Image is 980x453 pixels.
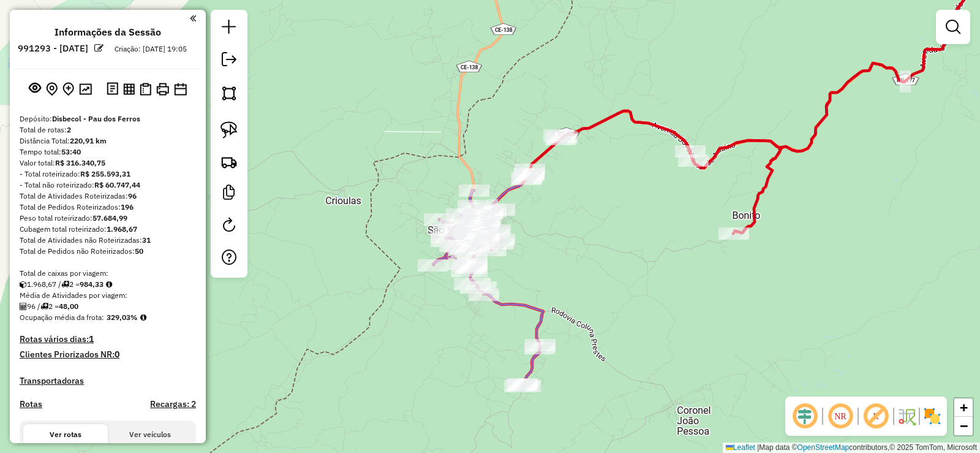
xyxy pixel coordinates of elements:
div: Total de Atividades não Roteirizadas: [20,235,196,246]
strong: 53:40 [61,147,81,156]
strong: R$ 316.340,75 [55,158,105,167]
div: Total de Pedidos Roteirizados: [20,202,196,213]
a: Criar rota [216,148,243,175]
div: 1.968,67 / 2 = [20,279,196,290]
strong: 96 [128,191,137,200]
span: | [757,443,759,452]
em: Alterar nome da sessão [94,44,104,53]
a: Clique aqui para minimizar o painel [190,11,196,25]
strong: 50 [135,246,143,256]
div: Cubagem total roteirizado: [20,224,196,235]
div: 96 / 2 = [20,301,196,312]
button: Disponibilidade de veículos [171,80,189,98]
a: Rotas [20,399,42,409]
button: Imprimir Rotas [154,80,171,98]
img: Criar rota [221,153,238,170]
h4: Recargas: 2 [150,399,196,409]
strong: 984,33 [80,280,104,289]
strong: 196 [121,202,134,211]
strong: 1 [89,333,94,345]
div: Total de rotas: [20,124,196,135]
strong: R$ 60.747,44 [94,180,140,189]
strong: 0 [115,349,119,360]
span: Ocupação média da frota: [20,313,104,322]
div: Total de caixas por viagem: [20,268,196,279]
h4: Clientes Priorizados NR: [20,349,196,360]
a: Exportar sessão [217,47,241,75]
img: Selecionar atividades - polígono [221,85,238,102]
em: Média calculada utilizando a maior ocupação (%Peso ou %Cubagem) de cada rota da sessão. Rotas cro... [140,314,146,321]
div: Total de Pedidos não Roteirizados: [20,246,196,257]
button: Centralizar mapa no depósito ou ponto de apoio [43,80,60,99]
i: Cubagem total roteirizado [20,281,27,288]
img: Fluxo de ruas [897,406,916,426]
strong: R$ 255.593,31 [80,169,130,178]
span: Ocultar NR [826,402,855,431]
div: Criação: [DATE] 19:05 [110,44,192,55]
h4: Rotas vários dias: [20,334,196,345]
button: Otimizar todas as rotas [77,80,94,97]
strong: 220,91 km [70,136,107,145]
h6: 991293 - [DATE] [18,43,88,54]
div: Depósito: [20,113,196,124]
span: Ocultar deslocamento [790,402,820,431]
i: Total de rotas [61,281,69,288]
span: Exibir rótulo [861,402,891,431]
strong: 57.684,99 [92,213,127,223]
button: Visualizar relatório de Roteirização [121,80,137,97]
div: Peso total roteirizado: [20,213,196,224]
strong: 31 [142,235,151,245]
div: Tempo total: [20,147,196,158]
strong: 1.968,67 [107,224,137,234]
div: Média de Atividades por viagem: [20,290,196,301]
div: - Total não roteirizado: [20,180,196,191]
button: Ver veículos [108,424,192,445]
a: Zoom out [954,417,973,435]
div: Map data © contributors,© 2025 TomTom, Microsoft [723,443,980,453]
strong: 329,03% [107,313,138,322]
a: Zoom in [954,398,973,417]
a: Leaflet [726,443,755,452]
strong: 2 [67,125,71,134]
button: Visualizar Romaneio [137,80,154,98]
img: Exibir/Ocultar setores [922,406,942,426]
div: Distância Total: [20,135,196,147]
h4: Informações da Sessão [55,26,161,38]
button: Exibir sessão original [26,79,43,99]
a: OpenStreetMap [797,443,850,452]
span: + [960,400,968,415]
h4: Transportadoras [20,376,196,386]
div: Total de Atividades Roteirizadas: [20,191,196,202]
div: Valor total: [20,158,196,169]
strong: Disbecol - Pau dos Ferros [52,114,140,123]
strong: 48,00 [59,302,78,311]
i: Total de rotas [40,303,48,310]
i: Total de Atividades [20,303,27,310]
span: − [960,418,968,433]
button: Ver rotas [23,424,108,445]
a: Exibir filtros [941,15,965,39]
div: - Total roteirizado: [20,169,196,180]
a: Criar modelo [217,180,241,208]
a: Reroteirizar Sessão [217,213,241,240]
button: Logs desbloquear sessão [104,80,121,99]
a: Nova sessão e pesquisa [217,15,241,42]
img: Selecionar atividades - laço [221,121,238,139]
button: Adicionar Atividades [60,80,77,99]
i: Meta Caixas/viagem: 1,00 Diferença: 983,33 [106,281,112,288]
